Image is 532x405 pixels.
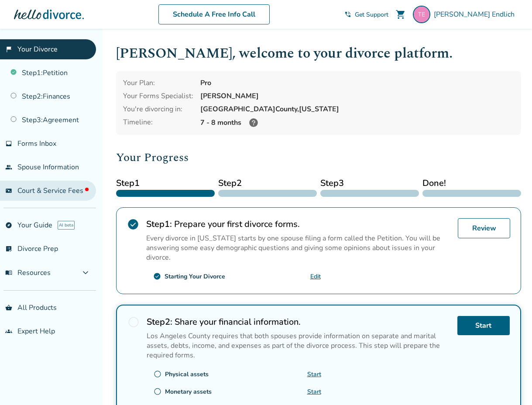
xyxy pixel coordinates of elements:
a: Start [457,316,510,335]
a: phone_in_talkGet Support [344,10,388,19]
div: Your Plan: [123,78,193,88]
span: Step 2 [218,177,317,190]
span: universal_currency_alt [5,187,12,194]
p: Los Angeles County requires that both spouses provide information on separate and marital assets,... [147,331,450,360]
div: [PERSON_NAME] [200,91,514,101]
h1: [PERSON_NAME] , welcome to your divorce platform. [116,43,521,64]
span: Step 1 [116,177,215,190]
span: Court & Service Fees [17,186,89,196]
a: Schedule A Free Info Call [158,4,270,24]
strong: Step 1 : [146,218,172,230]
h2: Prepare your first divorce forms. [146,218,451,230]
strong: Step 2 : [147,316,172,328]
span: AI beta [58,221,75,230]
a: Review [458,218,510,238]
span: phone_in_talk [344,11,351,18]
span: Forms Inbox [17,139,56,148]
div: 7 - 8 months [200,117,514,128]
span: flag_2 [5,46,12,53]
span: groups [5,328,12,335]
span: menu_book [5,269,12,276]
div: Your Forms Specialist: [123,91,193,101]
span: list_alt_check [5,245,12,252]
img: todd.endlich@gmail.com [413,6,430,23]
span: people [5,164,12,171]
span: expand_more [80,268,91,278]
span: Get Support [355,10,388,19]
span: inbox [5,140,12,147]
a: Start [307,370,321,378]
h2: Your Progress [116,149,521,166]
span: radio_button_unchecked [127,316,140,328]
span: shopping_basket [5,304,12,311]
span: Resources [5,268,51,278]
span: check_circle [127,218,139,230]
span: check_circle [153,272,161,280]
div: You're divorcing in: [123,104,193,114]
div: Monetary assets [165,388,212,396]
span: shopping_cart [395,9,406,20]
span: Step 3 [320,177,419,190]
span: radio_button_unchecked [154,370,161,378]
div: Pro [200,78,514,88]
a: Start [307,388,321,396]
div: [GEOGRAPHIC_DATA] County, [US_STATE] [200,104,514,114]
div: Timeline: [123,117,193,128]
div: Starting Your Divorce [165,272,225,281]
span: Done! [422,177,521,190]
span: [PERSON_NAME] Endlich [434,10,518,19]
iframe: Chat Widget [488,363,532,405]
h2: Share your financial information. [147,316,450,328]
div: Physical assets [165,370,209,378]
p: Every divorce in [US_STATE] starts by one spouse filing a form called the Petition. You will be a... [146,233,451,262]
span: explore [5,222,12,229]
span: radio_button_unchecked [154,388,161,395]
a: Edit [310,272,321,281]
